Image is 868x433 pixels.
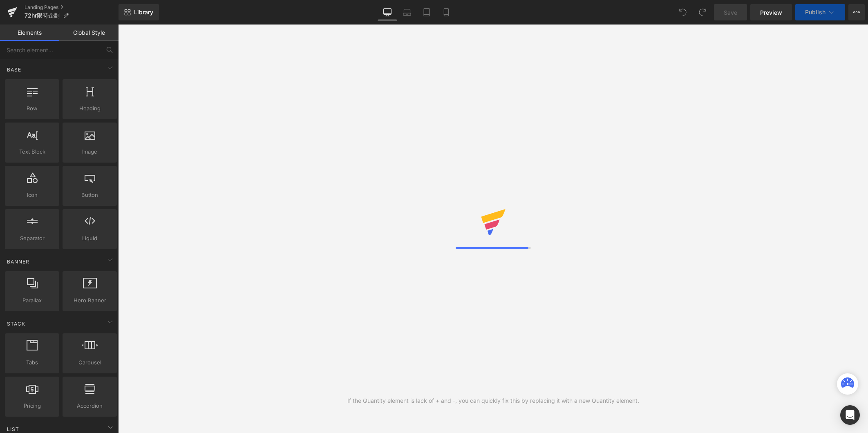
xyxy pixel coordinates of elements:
[59,25,119,41] a: Global Style
[436,4,456,20] a: Mobile
[417,4,436,20] a: Tablet
[65,104,114,113] span: Heading
[65,358,114,367] span: Carousel
[378,4,397,20] a: Desktop
[848,4,865,20] button: More
[675,4,691,20] button: Undo
[65,402,114,410] span: Accordion
[750,4,792,20] a: Preview
[795,4,845,20] button: Publish
[65,147,114,156] span: Image
[25,4,119,11] a: Landing Pages
[134,9,153,16] span: Library
[7,147,57,156] span: Text Block
[7,358,57,367] span: Tabs
[65,296,114,305] span: Hero Banner
[7,234,57,243] span: Separator
[760,8,782,17] span: Preview
[7,296,57,305] span: Parallax
[65,191,114,199] span: Button
[25,12,60,19] span: 72hr限時企劃
[840,405,860,425] div: Open Intercom Messenger
[7,402,57,410] span: Pricing
[6,425,20,433] span: List
[7,191,57,199] span: Icon
[7,104,57,113] span: Row
[119,4,159,20] a: New Library
[805,9,825,16] span: Publish
[65,234,114,243] span: Liquid
[724,8,737,17] span: Save
[694,4,711,20] button: Redo
[347,396,639,405] div: If the Quantity element is lack of + and -, you can quickly fix this by replacing it with a new Q...
[6,258,30,266] span: Banner
[6,320,26,328] span: Stack
[397,4,417,20] a: Laptop
[6,66,22,74] span: Base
